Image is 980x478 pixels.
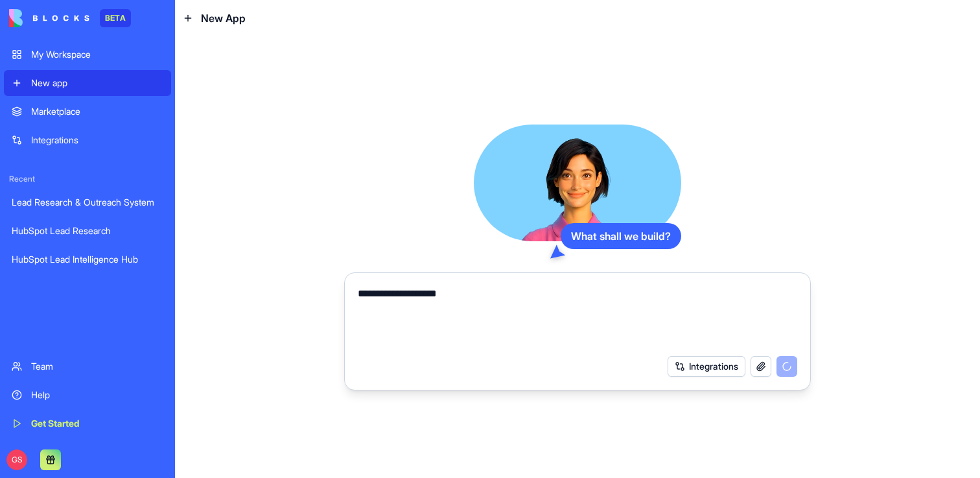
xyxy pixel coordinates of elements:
a: Marketplace [4,99,171,125]
a: Integrations [4,127,171,153]
img: logo [9,9,89,27]
a: HubSpot Lead Research [4,218,171,244]
a: New app [4,70,171,96]
div: BETA [100,9,131,27]
div: Marketplace [31,105,163,118]
div: HubSpot Lead Research [12,224,163,237]
a: Team [4,353,171,379]
div: My Workspace [31,48,163,61]
div: Lead Research & Outreach System [12,196,163,209]
span: GS [6,449,27,470]
div: Team [31,360,163,373]
a: BETA [9,9,131,27]
a: Get Started [4,411,171,436]
div: What shall we build? [561,223,681,249]
a: My Workspace [4,42,171,67]
div: HubSpot Lead Intelligence Hub [12,253,163,266]
div: Integrations [31,134,163,147]
div: Help [31,388,163,401]
a: Help [4,382,171,408]
span: New App [201,10,246,26]
span: Recent [4,174,171,184]
a: Lead Research & Outreach System [4,189,171,215]
div: New app [31,77,163,90]
div: Get Started [31,417,163,430]
button: Integrations [668,356,745,377]
a: HubSpot Lead Intelligence Hub [4,246,171,272]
